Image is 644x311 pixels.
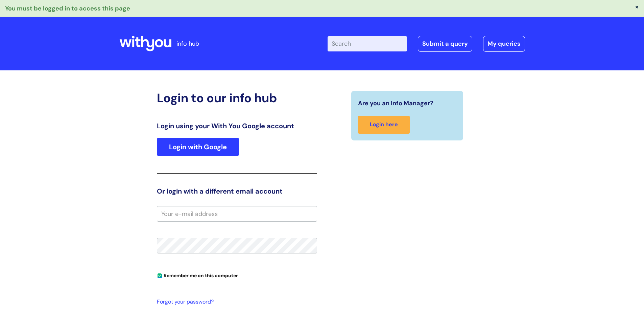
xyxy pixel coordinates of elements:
input: Search [328,36,407,51]
h3: Login using your With You Google account [157,122,317,130]
p: info hub [176,38,199,49]
span: Are you an Info Manager? [358,98,433,109]
a: Login with Google [157,138,239,156]
a: Login here [358,116,410,134]
a: Forgot your password? [157,297,314,307]
h2: Login to our info hub [157,91,317,105]
label: Remember me on this computer [157,271,238,279]
a: My queries [483,36,525,51]
a: Submit a query [418,36,472,51]
div: You can uncheck this option if you're logging in from a shared device [157,270,317,281]
input: Your e-mail address [157,206,317,222]
input: Remember me on this computer [158,274,162,278]
button: × [635,4,639,10]
h3: Or login with a different email account [157,187,317,195]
